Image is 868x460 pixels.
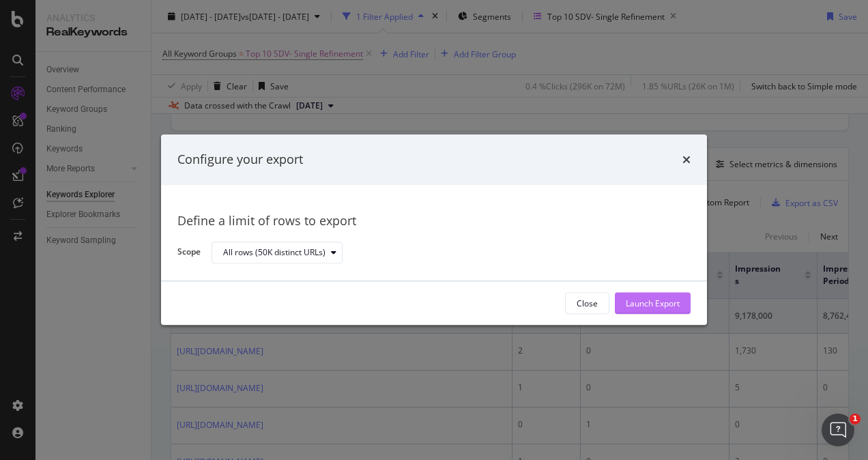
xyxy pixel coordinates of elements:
[212,242,343,263] button: All rows (50K distinct URLs)
[577,298,598,309] div: Close
[177,151,303,169] div: Configure your export
[850,414,860,425] span: 1
[822,414,854,446] iframe: Intercom live chat
[682,151,691,169] div: times
[177,212,691,230] div: Define a limit of rows to export
[565,293,609,315] button: Close
[626,298,680,309] div: Launch Export
[615,293,691,315] button: Launch Export
[161,134,707,325] div: modal
[223,248,325,257] div: All rows (50K distinct URLs)
[177,246,201,261] label: Scope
